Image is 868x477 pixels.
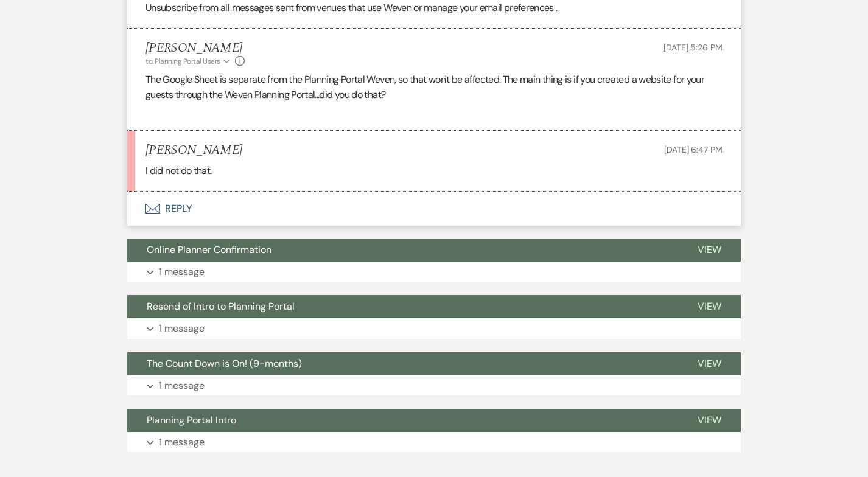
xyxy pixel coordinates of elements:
[663,42,723,53] span: [DATE] 5:26 PM
[159,434,205,450] p: 1 message
[678,295,741,318] button: View
[147,414,236,427] span: Planning Portal Intro
[678,238,741,262] button: View
[147,300,295,313] span: Resend of Intro to Planning Portal
[127,238,678,262] button: Online Planner Confirmation
[698,357,721,370] span: View
[698,300,721,313] span: View
[698,414,721,427] span: View
[127,432,741,453] button: 1 message
[145,72,723,103] p: The Google Sheet is separate from the Planning Portal Weven, so that won't be affected. The main ...
[145,41,245,56] h5: [PERSON_NAME]
[145,163,723,179] div: I did not do that.
[147,357,302,370] span: The Count Down is On! (9-months)
[159,264,205,280] p: 1 message
[159,378,205,394] p: 1 message
[127,375,741,396] button: 1 message
[664,144,723,155] span: [DATE] 6:47 PM
[678,352,741,375] button: View
[127,262,741,282] button: 1 message
[127,295,678,318] button: Resend of Intro to Planning Portal
[147,243,271,256] span: Online Planner Confirmation
[678,409,741,432] button: View
[145,143,242,158] h5: [PERSON_NAME]
[127,318,741,339] button: 1 message
[698,243,721,256] span: View
[145,56,232,67] button: to: Planning Portal Users
[127,192,741,226] button: Reply
[127,409,678,432] button: Planning Portal Intro
[145,57,220,66] span: to: Planning Portal Users
[159,321,205,336] p: 1 message
[127,352,678,375] button: The Count Down is On! (9-months)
